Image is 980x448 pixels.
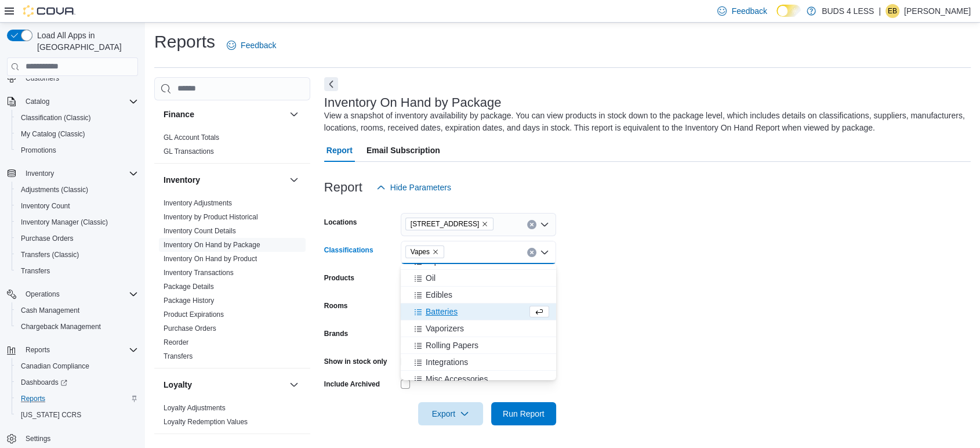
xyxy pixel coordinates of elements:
[164,212,258,222] span: Inventory by Product Historical
[16,320,106,334] a: Chargeback Management
[21,250,79,259] span: Transfers (Classic)
[164,226,236,236] span: Inventory Count Details
[164,324,216,333] a: Purchase Orders
[540,248,549,257] button: Close list of options
[164,174,200,186] h3: Inventory
[16,183,93,197] a: Adjustments (Classic)
[16,199,138,213] span: Inventory Count
[401,135,556,438] div: Choose from the following options
[21,218,108,227] span: Inventory Manager (Classic)
[164,268,234,277] span: Inventory Transactions
[164,379,192,391] h3: Loyalty
[324,77,338,91] button: Next
[164,255,257,263] a: Inventory On Hand by Product
[2,430,143,447] button: Settings
[164,198,232,208] span: Inventory Adjustments
[879,4,881,18] p: |
[21,410,81,420] span: [US_STATE] CCRS
[12,374,143,391] a: Dashboards
[326,139,353,162] span: Report
[418,402,483,425] button: Export
[21,266,50,276] span: Transfers
[164,133,219,142] span: GL Account Totals
[164,310,224,319] a: Product Expirations
[21,71,138,85] span: Customers
[21,234,74,243] span: Purchase Orders
[16,320,138,334] span: Chargeback Management
[324,329,348,338] label: Brands
[21,95,54,109] button: Catalog
[16,127,90,141] a: My Catalog (Classic)
[222,34,281,57] a: Feedback
[16,143,138,157] span: Promotions
[401,304,556,320] button: Batteries
[21,431,138,446] span: Settings
[324,245,373,255] label: Classifications
[16,375,72,389] a: Dashboards
[16,232,138,245] span: Purchase Orders
[16,375,138,389] span: Dashboards
[26,434,50,443] span: Settings
[241,39,276,51] span: Feedback
[26,290,60,299] span: Operations
[21,378,67,387] span: Dashboards
[21,113,91,122] span: Classification (Classic)
[16,392,138,406] span: Reports
[16,215,112,229] a: Inventory Manager (Classic)
[21,394,45,403] span: Reports
[164,417,248,427] span: Loyalty Redemption Values
[885,4,899,18] div: Elisabeth Brown
[164,282,214,291] span: Package Details
[154,131,310,163] div: Finance
[164,109,285,120] button: Finance
[432,248,439,255] button: Remove Vapes from selection in this group
[12,214,143,230] button: Inventory Manager (Classic)
[16,183,138,197] span: Adjustments (Classic)
[12,142,143,158] button: Promotions
[2,342,143,358] button: Reports
[16,392,50,406] a: Reports
[26,97,49,106] span: Catalog
[21,129,85,139] span: My Catalog (Classic)
[405,245,444,258] span: Vapes
[21,95,138,109] span: Catalog
[401,287,556,304] button: Edibles
[324,273,354,283] label: Products
[12,198,143,214] button: Inventory Count
[164,403,226,413] span: Loyalty Adjustments
[287,378,301,392] button: Loyalty
[401,320,556,337] button: Vaporizers
[154,196,310,368] div: Inventory
[16,304,84,317] a: Cash Management
[154,30,215,53] h1: Reports
[426,373,488,385] span: Misc Accessories
[164,254,257,263] span: Inventory On Hand by Product
[12,126,143,142] button: My Catalog (Classic)
[540,220,549,229] button: Open list of options
[401,371,556,388] button: Misc Accessories
[16,215,138,229] span: Inventory Manager (Classic)
[426,255,455,267] span: Topicals
[2,93,143,110] button: Catalog
[164,269,234,277] a: Inventory Transactions
[21,167,138,180] span: Inventory
[164,174,285,186] button: Inventory
[372,176,456,199] button: Hide Parameters
[888,4,897,18] span: EB
[527,220,536,229] button: Clear input
[324,357,387,366] label: Show in stock only
[426,272,435,284] span: Oil
[21,71,64,85] a: Customers
[324,96,502,110] h3: Inventory On Hand by Package
[12,407,143,423] button: [US_STATE] CCRS
[16,143,61,157] a: Promotions
[12,110,143,126] button: Classification (Classic)
[401,337,556,354] button: Rolling Papers
[12,263,143,279] button: Transfers
[16,248,138,262] span: Transfers (Classic)
[12,230,143,247] button: Purchase Orders
[2,165,143,182] button: Inventory
[16,359,138,373] span: Canadian Compliance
